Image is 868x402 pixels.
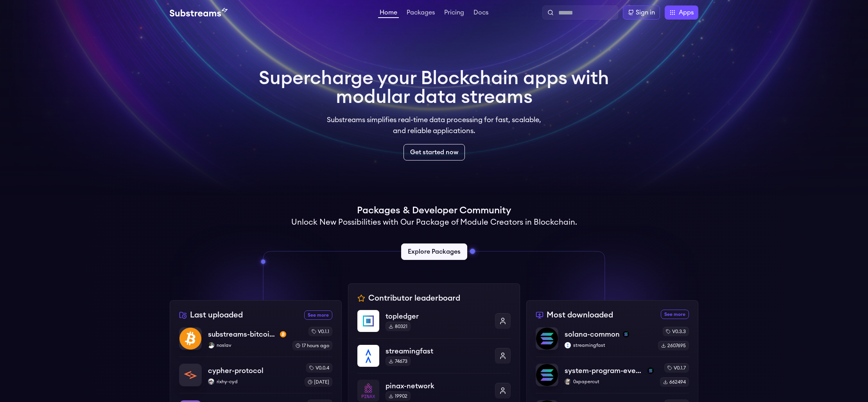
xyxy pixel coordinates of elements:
img: solana [647,368,654,374]
p: cypher-protocol [208,365,264,376]
a: See more recently uploaded packages [304,310,332,320]
img: streamingfast [357,345,379,367]
a: solana-commonsolana-commonsolanastreamingfaststreamingfastv0.3.32607695 [536,327,689,357]
a: Packages [405,9,436,17]
a: cypher-protocolcypher-protocolrixhy-cydrixhy-cydv0.0.4[DATE] [179,357,332,393]
div: 80321 [386,322,411,331]
img: streamingfast [565,342,571,348]
img: rixhy-cyd [208,379,214,385]
p: system-program-events [565,365,644,376]
p: 0xpapercut [565,379,654,385]
div: Sign in [636,8,655,17]
div: 662494 [660,377,689,387]
div: 2607695 [658,341,689,350]
img: 0xpapercut [565,379,571,385]
img: noslav [208,342,214,348]
p: noslav [208,342,286,348]
p: pinax-network [386,380,489,391]
img: pinax-network [357,380,379,402]
img: solana [623,331,629,337]
p: solana-common [565,329,620,340]
a: Home [378,9,399,18]
a: Explore Packages [401,243,467,260]
a: topledgertopledger80321 [357,310,511,338]
a: Docs [472,9,490,17]
span: Apps [679,8,694,17]
a: system-program-eventssystem-program-eventssolana0xpapercut0xpapercutv0.1.7662494 [536,357,689,393]
a: Get started now [404,144,465,160]
a: streamingfaststreamingfast74673 [357,338,511,373]
a: substreams-bitcoin-mainsubstreams-bitcoin-mainbtc-mainnetnoslavnoslavv0.1.117 hours ago [179,327,332,357]
div: [DATE] [305,377,332,387]
p: streamingfast [565,342,652,348]
h1: Packages & Developer Community [357,204,511,217]
div: 74673 [386,357,411,366]
h1: Supercharge your Blockchain apps with modular data streams [259,69,609,106]
p: Substreams simplifies real-time data processing for fast, scalable, and reliable applications. [321,114,547,136]
img: solana-common [536,328,558,350]
img: btc-mainnet [280,331,286,337]
h2: Unlock New Possibilities with Our Package of Module Creators in Blockchain. [291,217,577,228]
a: Sign in [623,5,660,20]
p: streamingfast [386,346,489,357]
p: topledger [386,311,489,322]
div: v0.1.1 [308,327,332,336]
div: 19902 [386,391,411,401]
img: cypher-protocol [179,364,201,386]
img: system-program-events [536,364,558,386]
img: topledger [357,310,379,332]
a: See more most downloaded packages [661,310,689,319]
p: substreams-bitcoin-main [208,329,277,340]
div: v0.3.3 [663,327,689,336]
a: Pricing [443,9,466,17]
img: Substream's logo [170,8,228,17]
div: v0.1.7 [664,363,689,373]
div: 17 hours ago [292,341,332,350]
div: v0.0.4 [306,363,332,373]
p: rixhy-cyd [208,379,298,385]
img: substreams-bitcoin-main [179,328,201,350]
